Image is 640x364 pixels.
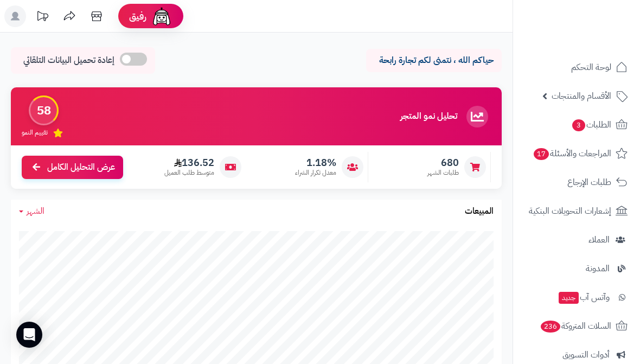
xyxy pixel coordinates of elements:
span: 680 [427,157,459,169]
span: جديد [559,292,579,304]
a: العملاء [520,227,633,253]
img: ai-face.png [151,5,172,27]
span: السلات المتروكة [540,318,611,334]
div: Open Intercom Messenger [16,322,42,348]
span: لوحة التحكم [571,60,611,75]
span: 17 [534,148,549,160]
a: المراجعات والأسئلة17 [520,141,633,167]
span: طلبات الإرجاع [567,175,611,190]
span: الشهر [27,205,44,218]
a: تحديثات المنصة [29,5,56,30]
a: وآتس آبجديد [520,284,633,310]
a: السلات المتروكة236 [520,313,633,339]
span: وآتس آب [558,290,610,305]
span: 3 [572,119,585,131]
span: 136.52 [164,157,214,169]
span: المراجعات والأسئلة [533,146,611,161]
span: 1.18% [295,157,336,169]
a: الشهر [19,205,44,218]
span: إعادة تحميل البيانات التلقائي [23,54,114,67]
p: حياكم الله ، نتمنى لكم تجارة رابحة [374,54,494,67]
a: لوحة التحكم [520,54,633,80]
a: إشعارات التحويلات البنكية [520,198,633,224]
a: الطلبات3 [520,112,633,138]
span: رفيق [129,10,146,23]
h3: تحليل نمو المتجر [400,112,457,122]
span: إشعارات التحويلات البنكية [529,203,611,219]
a: عرض التحليل الكامل [22,156,123,179]
span: تقييم النمو [22,128,48,137]
h3: المبيعات [465,207,494,216]
span: عرض التحليل الكامل [47,161,115,174]
span: المدونة [586,261,610,276]
span: معدل تكرار الشراء [295,168,336,177]
span: الأقسام والمنتجات [552,88,611,104]
span: متوسط طلب العميل [164,168,214,177]
span: العملاء [588,232,610,247]
a: المدونة [520,256,633,282]
span: طلبات الشهر [427,168,459,177]
span: أدوات التسويق [562,347,610,362]
span: الطلبات [571,117,611,132]
span: 236 [541,321,560,333]
a: طلبات الإرجاع [520,169,633,195]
